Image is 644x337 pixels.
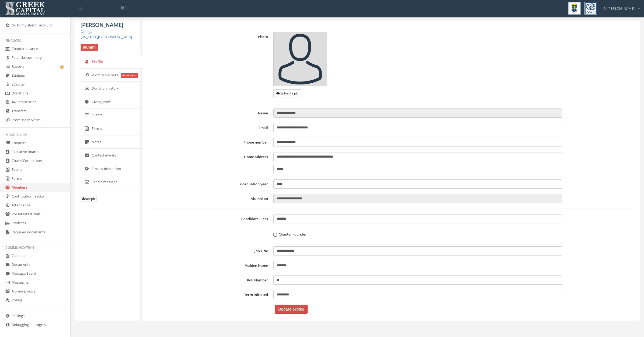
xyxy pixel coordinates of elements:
[81,34,132,39] a: [US_STATE][GEOGRAPHIC_DATA]
[81,149,142,162] a: Contact events
[81,22,123,28] span: [PERSON_NAME]
[275,305,308,314] button: Update profile
[150,246,270,256] label: Job Title
[81,122,142,135] a: Forms
[81,69,142,82] a: Promissory note
[150,108,270,118] label: Name
[81,82,142,95] a: Donation history
[81,44,98,51] span: alumni
[81,175,142,189] a: Send a message
[150,138,270,147] label: Phone number
[600,2,640,11] div: N [PERSON_NAME]
[604,6,635,11] span: N [PERSON_NAME]
[81,29,92,34] a: Omega
[150,123,270,132] label: Email
[150,261,270,270] label: Maiden Name
[150,275,270,285] label: Roll Number
[81,95,142,109] a: Giving levels
[121,73,138,78] span: delinquent
[120,5,127,11] span: ⌘K
[81,108,142,122] a: Events
[150,152,270,174] label: Home address
[150,32,270,97] label: Photo
[81,196,97,202] button: morph
[273,232,562,237] label: Chapter Founder
[273,233,277,237] input: Chapter Founder
[81,135,142,149] a: Notes
[81,55,142,69] a: Profile
[150,214,270,223] label: Candidate Class
[273,89,301,97] button: Upload a pic
[150,179,270,189] label: Graduation year
[150,290,270,299] label: Term Initiated
[150,194,270,203] label: Alumni on
[81,162,142,176] a: Email subscription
